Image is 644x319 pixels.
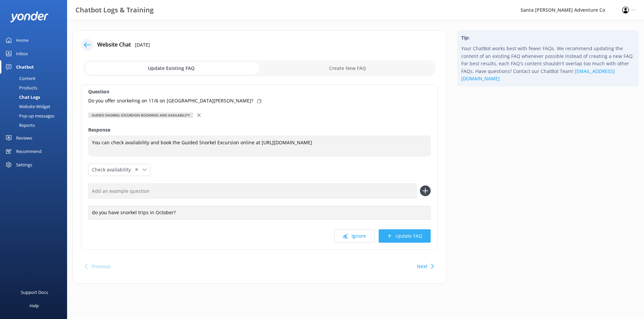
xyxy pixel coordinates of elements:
[4,83,67,92] a: Products
[379,229,431,243] button: Update FAQ
[4,111,67,121] a: Pop-up messages
[4,102,50,111] div: Website Widget
[16,47,28,60] div: Inbox
[4,74,36,83] div: Content
[88,183,417,198] input: Add an example question
[16,145,42,158] div: Recommend
[135,41,150,49] p: [DATE]
[4,74,67,83] a: Content
[4,92,40,102] div: Chat Logs
[16,158,32,171] div: Settings
[4,102,67,111] a: Website Widget
[75,5,154,15] h3: Chatbot Logs & Training
[461,68,615,82] a: [EMAIL_ADDRESS][DOMAIN_NAME]
[21,286,48,299] div: Support Docs
[30,299,39,312] div: Help
[461,34,635,42] h4: Tip:
[135,166,138,173] span: ✕
[88,136,431,156] textarea: You can check availability and book the Guided Snorkel Excursion online at [URL][DOMAIN_NAME]
[88,97,253,104] p: Do you offer snorkeling on 11/6 on [GEOGRAPHIC_DATA][PERSON_NAME]?
[334,229,375,243] button: Ignore
[88,112,193,118] div: Guided Snorkel Excursion bookings and availability
[10,11,49,22] img: yonder-white-logo.png
[88,126,431,134] label: Response
[92,166,135,173] span: Check availability
[4,121,35,130] div: Reports
[16,33,29,47] div: Home
[4,111,54,121] div: Pop-up messages
[4,121,67,130] a: Reports
[417,260,427,273] button: Next
[461,45,635,82] p: Your ChatBot works best with fewer FAQs. We recommend updating the content of an existing FAQ whe...
[16,131,32,145] div: Reviews
[16,60,34,74] div: Chatbot
[4,83,37,92] div: Products
[97,41,131,49] h4: Website Chat
[4,92,67,102] a: Chat Logs
[88,88,431,95] label: Question
[88,206,431,220] div: do you have snorkel trips in October?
